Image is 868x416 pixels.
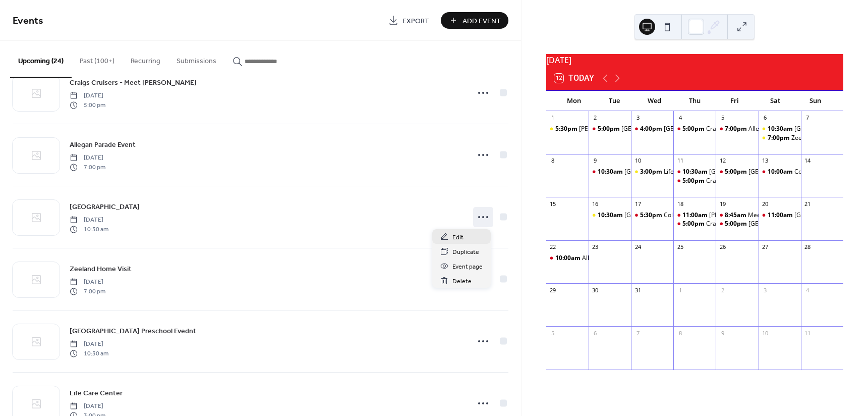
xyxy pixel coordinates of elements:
div: 8 [549,157,557,165]
div: 17 [634,200,642,207]
div: Cottage Arts and Eats [794,168,855,176]
div: Sunset Manor [589,125,631,133]
div: 27 [762,243,769,251]
div: Allegan Pool Event [546,254,589,263]
div: 2 [719,286,726,294]
div: [GEOGRAPHIC_DATA] Preschool Evednt [709,168,820,176]
div: 25 [676,243,684,251]
div: 8 [676,329,684,337]
div: Life Care Center [664,168,710,176]
span: [DATE] [70,216,108,225]
span: 10:30 am [70,349,108,358]
div: J.C. Wheeler Library - Meet Santa [546,125,589,133]
div: 29 [549,286,557,294]
div: 15 [549,200,557,207]
div: Allegan Parade Event [748,125,808,133]
div: [GEOGRAPHIC_DATA] Preschool Evednt [624,168,735,176]
div: 1 [676,286,684,294]
span: Events [13,11,43,31]
button: Add Event [441,12,508,29]
div: 21 [804,200,812,207]
div: Coldwell Banker Event in EGR [631,211,673,220]
div: 20 [762,200,769,207]
span: Duplicate [452,247,479,257]
div: [GEOGRAPHIC_DATA] [794,125,855,133]
span: 7:00pm [725,125,748,133]
div: Zeeland Home Visit [791,134,846,142]
span: 4:00pm [640,125,664,133]
div: Thu [674,91,715,111]
div: 3 [634,114,642,122]
div: Craigs Cruisers Event [673,220,716,228]
span: Craigs Cruisers - Meet [PERSON_NAME] [70,78,197,88]
div: Craigs Cruisers Event [706,220,767,228]
span: 10:30am [768,125,794,133]
div: 7 [634,329,642,337]
a: Zeeland Home Visit [70,263,132,275]
span: 5:30pm [555,125,579,133]
div: Allegan Library Preschool Evednt [673,168,716,176]
button: 12Today [551,71,598,85]
div: Allegan City Hall Event [716,220,758,228]
div: Sat [755,91,795,111]
div: Tue [594,91,634,111]
span: 11:00am [768,211,794,220]
div: 13 [762,157,769,165]
span: 7:00 pm [70,163,105,172]
div: Meet Santa at Lakeview CDC [716,211,758,220]
div: Meet Santa at [GEOGRAPHIC_DATA] CDC [748,211,864,220]
a: Export [381,12,437,29]
span: Delete [452,276,472,287]
div: Craigs Cruisers - Meet [PERSON_NAME] [706,125,818,133]
div: 4 [804,286,812,294]
a: [GEOGRAPHIC_DATA] Preschool Evednt [70,325,196,337]
div: 18 [676,200,684,207]
span: 3:00pm [640,168,664,176]
div: 10 [762,329,769,337]
div: 4 [676,114,684,122]
div: Mon [554,91,595,111]
div: Craigs Cruisers - Meet [PERSON_NAME] [706,177,818,185]
span: 10:30 am [70,225,108,234]
div: 28 [804,243,812,251]
div: 14 [804,157,812,165]
span: Life Care Center [70,388,123,399]
div: Zeeland Home Visit [759,134,801,142]
span: [DATE] [70,278,105,287]
span: [DATE] [70,153,105,163]
div: 1 [549,114,557,122]
div: 10 [634,157,642,165]
div: Dix Elementary Santa Visit Event [673,211,716,220]
span: 10:30am [598,168,624,176]
span: Edit [452,232,464,243]
div: 11 [804,329,812,337]
div: Waterford Place [631,125,673,133]
span: 5:00pm [725,220,748,228]
span: Zeeland Home Visit [70,264,132,275]
div: Wed [634,91,675,111]
span: 5:00pm [682,220,706,228]
span: 5:00pm [598,125,621,133]
span: [DATE] [70,402,105,411]
a: [GEOGRAPHIC_DATA] [70,201,140,213]
div: Craigs Cruisers - Meet Santa [673,125,716,133]
span: 7:00 pm [70,287,105,296]
a: Life Care Center [70,387,123,399]
span: Event page [452,262,483,272]
span: 5:00pm [725,168,748,176]
div: South Haven Library [759,125,801,133]
div: Allegan Parade Event [716,125,758,133]
span: 5:00pm [682,125,706,133]
div: South Haven Maritine Museum Event [759,211,801,220]
span: 5:00pm [682,177,706,185]
div: 12 [719,157,726,165]
div: 16 [592,200,599,207]
div: 11 [676,157,684,165]
div: Allegan Pool Event [582,254,634,263]
div: 3 [762,286,769,294]
div: 26 [719,243,726,251]
button: Recurring [123,41,168,77]
span: 8:45am [725,211,748,220]
button: Submissions [168,41,224,77]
